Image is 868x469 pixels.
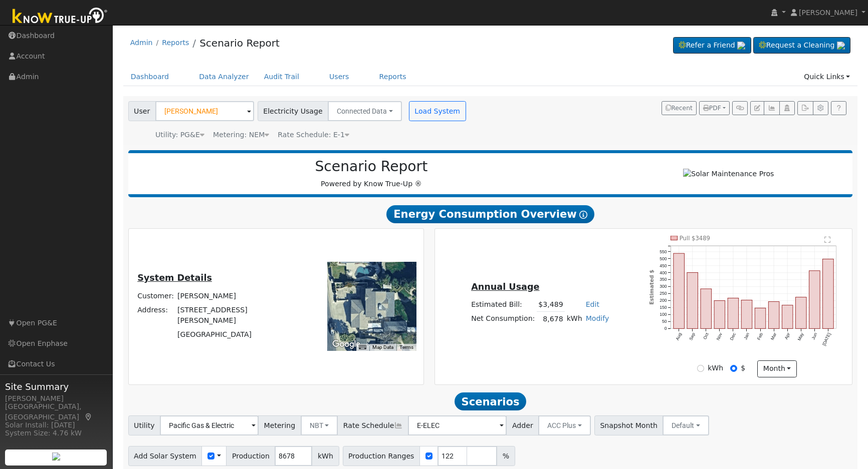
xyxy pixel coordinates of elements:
[797,332,805,342] text: May
[537,297,565,312] td: $3,489
[155,101,254,121] input: Select a User
[213,130,269,140] div: Metering: NEM
[409,101,466,121] button: Load System
[660,284,667,289] text: 300
[779,101,795,115] button: Login As
[537,312,565,326] td: 8,678
[825,236,831,243] text: 
[372,344,393,351] button: Map Data
[784,332,791,340] text: Apr
[680,235,710,242] text: Pull $3489
[782,305,793,329] rect: onclick=""
[799,9,857,17] span: [PERSON_NAME]
[337,415,408,435] span: Rate Schedule
[811,332,818,340] text: Jun
[257,68,307,86] a: Audit Trail
[831,101,846,115] a: Help Link
[138,158,604,175] h2: Scenario Report
[768,302,779,329] rect: onclick=""
[796,297,807,329] rect: onclick=""
[136,289,176,303] td: Customer:
[702,332,710,340] text: Oct
[753,37,850,54] a: Request a Cleaning
[673,37,751,54] a: Refer a Friend
[455,392,526,410] span: Scenarios
[688,332,696,341] text: Sep
[5,401,107,422] div: [GEOGRAPHIC_DATA], [GEOGRAPHIC_DATA]
[675,332,683,341] text: Aug
[737,42,745,50] img: retrieve
[579,211,587,219] i: Show Help
[52,452,60,460] img: retrieve
[660,298,667,303] text: 200
[5,380,107,393] span: Site Summary
[586,314,609,322] a: Modify
[176,328,295,342] td: [GEOGRAPHIC_DATA]
[741,363,745,373] label: $
[728,298,739,329] rect: onclick=""
[660,312,667,317] text: 100
[823,259,834,329] rect: onclick=""
[538,415,591,435] button: ACC Plus
[160,415,259,435] input: Select a Utility
[399,344,413,350] a: Terms (opens in new tab)
[470,297,537,312] td: Estimated Bill:
[408,415,507,435] input: Select a Rate Schedule
[506,415,539,435] span: Adder
[176,303,295,327] td: [STREET_ADDRESS][PERSON_NAME]
[703,105,721,112] span: PDF
[136,303,176,327] td: Address:
[176,289,295,303] td: [PERSON_NAME]
[84,413,93,421] a: Map
[809,271,820,329] rect: onclick=""
[660,291,667,296] text: 250
[133,158,610,189] div: Powered by Know True-Up ®
[5,393,107,404] div: [PERSON_NAME]
[162,39,189,47] a: Reports
[226,446,275,466] span: Production
[674,253,685,328] rect: onclick=""
[837,42,845,50] img: retrieve
[586,300,599,308] a: Edit
[797,101,813,115] button: Export Interval Data
[199,37,280,49] a: Scenario Report
[258,415,301,435] span: Metering
[137,273,212,283] u: System Details
[660,270,667,275] text: 400
[471,282,539,292] u: Annual Usage
[796,68,857,86] a: Quick Links
[372,68,414,86] a: Reports
[660,305,667,310] text: 150
[683,169,774,179] img: Solar Maintenance Pros
[8,6,113,28] img: Know True-Up
[714,301,725,329] rect: onclick=""
[699,101,730,115] button: PDF
[741,300,752,329] rect: onclick=""
[750,101,764,115] button: Edit User
[662,319,667,324] text: 50
[821,332,832,346] text: [DATE]
[470,312,537,326] td: Net Consumption:
[128,446,202,466] span: Add Solar System
[128,101,156,121] span: User
[708,363,723,373] label: kWh
[732,101,748,115] button: Generate Report Link
[191,68,257,86] a: Data Analyzer
[701,289,712,329] rect: onclick=""
[330,338,363,351] img: Google
[312,446,339,466] span: kWh
[730,365,737,372] input: $
[5,420,107,430] div: Solar Install: [DATE]
[155,130,204,140] div: Utility: PG&E
[665,326,667,331] text: 0
[697,365,704,372] input: kWh
[660,256,667,261] text: 500
[322,68,357,86] a: Users
[565,312,584,326] td: kWh
[662,101,697,115] button: Recent
[123,68,177,86] a: Dashboard
[5,428,107,438] div: System Size: 4.76 kW
[764,101,779,115] button: Multi-Series Graph
[660,277,667,282] text: 350
[729,332,737,341] text: Dec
